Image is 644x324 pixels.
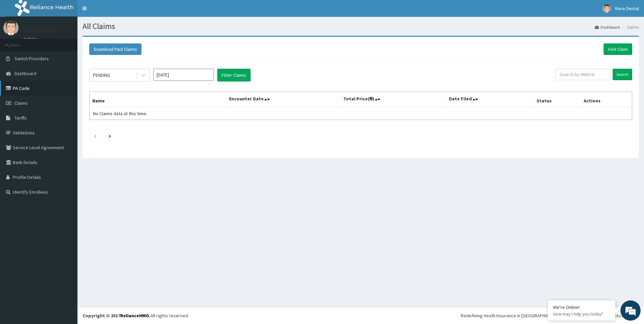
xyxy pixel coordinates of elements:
[24,37,40,41] a: Online
[534,92,581,107] th: Status
[620,24,639,30] li: Claims
[217,69,251,82] button: Filter Claims
[14,100,28,106] span: Claims
[341,92,446,107] th: Total Price(₦)
[3,20,19,35] img: User Image
[553,304,610,310] div: We're Online!
[461,312,639,319] div: Redefining Heath Insurance in [GEOGRAPHIC_DATA] using Telemedicine and Data Science!
[89,43,141,55] button: Download Paid Claims
[24,27,56,33] p: Rave Dental
[109,133,111,139] a: Next page
[93,72,110,78] div: PENDING
[553,311,610,317] p: How may I help you today?
[615,5,639,11] span: Rave Dental
[603,4,611,13] img: User Image
[77,307,644,324] footer: All rights reserved.
[446,92,534,107] th: Date Filed
[226,92,340,107] th: Encounter Date
[604,43,632,55] a: Add Claim
[595,24,620,30] a: Dashboard
[83,313,151,319] strong: Copyright © 2017 .
[153,69,214,81] input: Select Month and Year
[14,70,36,76] span: Dashboard
[14,56,49,62] span: Switch Providers
[581,92,632,107] th: Actions
[93,110,147,117] span: No Claims data at this time.
[83,22,639,31] h1: All Claims
[14,115,27,121] span: Tariffs
[613,69,632,80] input: Search
[94,133,97,139] a: Previous page
[90,92,226,107] th: Name
[555,69,610,80] input: Search by HMO ID
[120,313,149,319] a: RelianceHMO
